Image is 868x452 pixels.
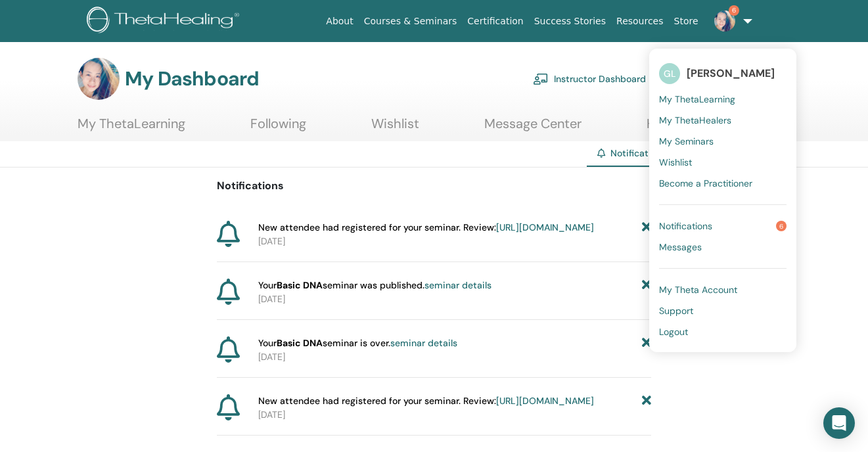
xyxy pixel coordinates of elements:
a: Support [659,300,787,321]
strong: Basic DNA [277,279,323,291]
a: Messages [659,237,787,258]
a: Notifications6 [659,215,787,237]
span: Notifications [659,220,712,232]
img: default.jpg [714,11,735,32]
a: My ThetaLearning [659,89,787,110]
p: [DATE] [258,408,651,422]
a: Wishlist [371,116,419,141]
span: 6 [776,221,787,231]
ul: 6 [649,49,796,352]
p: [DATE] [258,235,651,248]
a: Help & Resources [647,116,752,141]
a: About [321,9,358,34]
span: Logout [659,326,688,338]
span: My ThetaHealers [659,114,731,126]
a: My ThetaLearning [78,116,185,141]
a: [URL][DOMAIN_NAME] [496,395,594,407]
a: seminar details [390,337,457,349]
a: Following [250,116,306,141]
a: Instructor Dashboard [533,64,646,93]
p: Notifications [217,178,651,194]
a: Become a Practitioner [659,173,787,194]
p: [DATE] [258,292,651,306]
span: Support [659,305,693,317]
div: Open Intercom Messenger [823,407,855,439]
p: [DATE] [258,350,651,364]
span: New attendee had registered for your seminar. Review: [258,221,594,235]
strong: Basic DNA [277,337,323,349]
a: Logout [659,321,787,342]
a: Message Center [484,116,582,141]
a: My ThetaHealers [659,110,787,131]
span: Your seminar is over. [258,336,457,350]
a: Courses & Seminars [359,9,463,34]
span: Wishlist [659,156,692,168]
img: default.jpg [78,58,120,100]
span: Messages [659,241,702,253]
a: [URL][DOMAIN_NAME] [496,221,594,233]
span: Notifications [610,147,666,159]
span: My Theta Account [659,284,737,296]
a: Resources [611,9,669,34]
span: GL [659,63,680,84]
span: Your seminar was published. [258,279,491,292]
span: [PERSON_NAME] [687,66,775,80]
a: GL[PERSON_NAME] [659,58,787,89]
a: Store [669,9,704,34]
h3: My Dashboard [125,67,259,91]
span: New attendee had registered for your seminar. Review: [258,394,594,408]
a: My Theta Account [659,279,787,300]
span: Become a Practitioner [659,177,752,189]
img: chalkboard-teacher.svg [533,73,549,85]
a: Wishlist [659,152,787,173]
span: My Seminars [659,135,714,147]
span: 6 [729,5,739,16]
a: Certification [462,9,528,34]
a: seminar details [424,279,491,291]
img: logo.png [87,7,244,36]
a: My Seminars [659,131,787,152]
a: Success Stories [529,9,611,34]
span: My ThetaLearning [659,93,735,105]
